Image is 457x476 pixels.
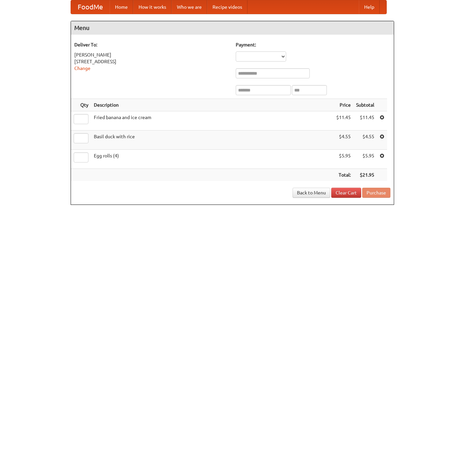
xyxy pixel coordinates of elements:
th: Description [91,99,334,111]
td: Egg rolls (4) [91,150,334,169]
th: $21.95 [353,169,377,181]
td: $5.95 [353,150,377,169]
td: Basil duck with rice [91,131,334,150]
a: FoodMe [71,0,110,14]
td: $4.55 [334,131,353,150]
td: $5.95 [334,150,353,169]
td: Fried banana and ice cream [91,111,334,131]
div: [STREET_ADDRESS] [74,58,229,65]
a: Change [74,66,90,71]
a: Who we are [172,0,207,14]
h5: Payment: [236,41,390,48]
td: $11.45 [334,111,353,131]
button: Purchase [362,188,390,198]
a: Clear Cart [331,188,361,198]
a: Home [110,0,133,14]
div: [PERSON_NAME] [74,51,229,58]
th: Qty [71,99,91,111]
td: $11.45 [353,111,377,131]
th: Total: [334,169,353,181]
a: How it works [133,0,172,14]
h5: Deliver To: [74,41,229,48]
h4: Menu [71,21,394,35]
th: Subtotal [353,99,377,111]
a: Recipe videos [207,0,247,14]
th: Price [334,99,353,111]
td: $4.55 [353,131,377,150]
a: Help [359,0,380,14]
a: Back to Menu [293,188,330,198]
